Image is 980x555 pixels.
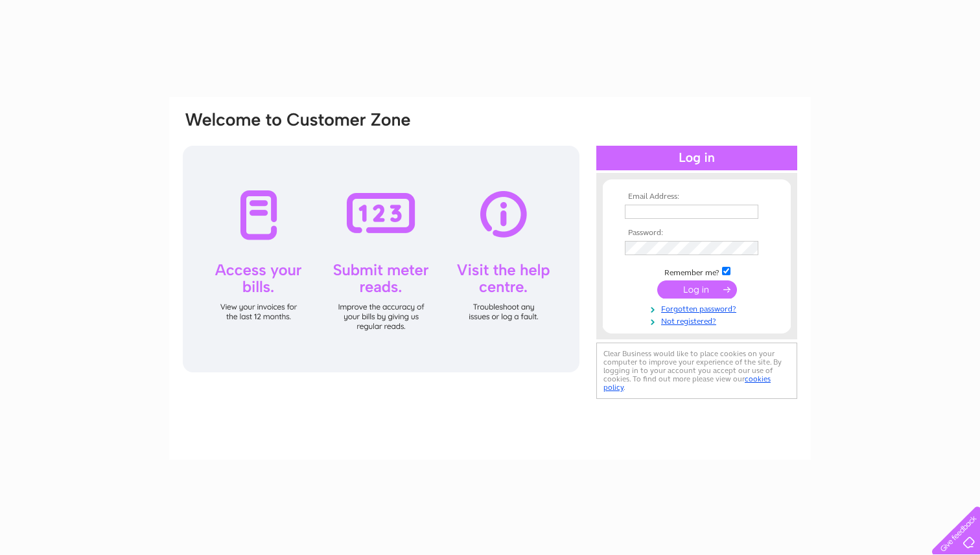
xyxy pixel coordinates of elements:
[625,302,772,314] a: Forgotten password?
[622,229,772,238] th: Password:
[603,374,771,392] a: cookies policy
[596,343,797,399] div: Clear Business would like to place cookies on your computer to improve your experience of the sit...
[657,280,737,299] input: Submit
[622,192,772,201] th: Email Address:
[625,314,772,326] a: Not registered?
[622,265,772,278] td: Remember me?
